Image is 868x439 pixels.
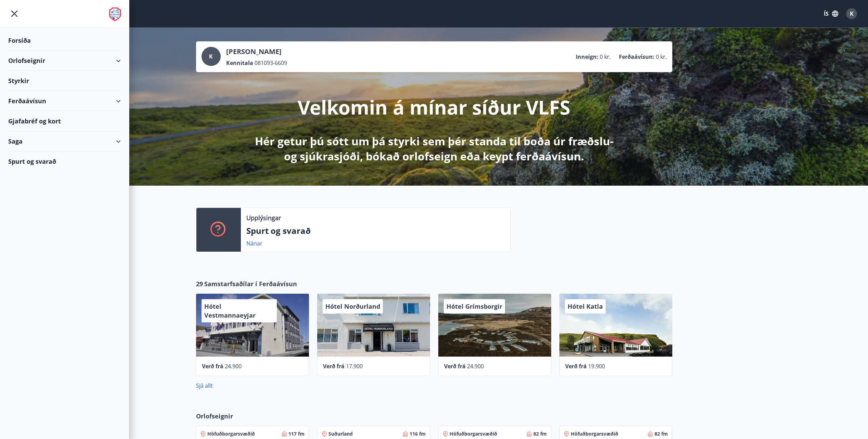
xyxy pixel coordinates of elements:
[246,213,281,222] p: Upplýsingar
[843,5,860,22] button: K
[410,430,426,437] span: 116 fm
[588,362,605,370] span: 19.900
[325,302,380,310] span: Hótel Norðurland
[568,302,603,310] span: Hótel Katla
[533,430,547,437] span: 82 fm
[8,51,121,71] div: Orlofseignir
[446,302,502,310] span: Hótel Grímsborgir
[444,362,466,370] span: Verð frá
[226,59,253,67] p: Kennitala
[196,412,233,421] span: Orlofseignir
[255,59,287,67] span: 081093-6609
[196,279,203,288] span: 29
[246,225,505,237] p: Spurt og svarað
[8,71,121,91] div: Styrkir
[209,53,213,60] span: K
[202,362,223,370] span: Verð frá
[655,430,668,437] span: 82 fm
[288,430,305,437] span: 117 fm
[619,53,655,61] p: Ferðaávísun :
[196,382,213,389] a: Sjá allt
[8,30,121,51] div: Forsíða
[467,362,484,370] span: 24.900
[565,362,587,370] span: Verð frá
[328,430,353,437] span: Suðurland
[8,91,121,111] div: Ferðaávísun
[246,240,262,247] a: Nánar
[820,8,842,20] button: ÍS
[656,53,667,61] span: 0 kr.
[204,302,256,319] span: Hótel Vestmannaeyjar
[8,151,121,171] div: Spurt og svarað
[600,53,611,61] span: 0 kr.
[346,362,363,370] span: 17.900
[850,10,854,17] span: K
[8,111,121,131] div: Gjafabréf og kort
[576,53,598,61] p: Inneign :
[207,430,255,437] span: Höfuðborgarsvæðið
[226,47,287,56] p: [PERSON_NAME]
[225,362,242,370] span: 24.900
[204,279,297,288] span: Samstarfsaðilar í Ferðaávísun
[323,362,345,370] span: Verð frá
[298,94,570,120] p: Velkomin á mínar síður VLFS
[450,430,497,437] span: Höfuðborgarsvæðið
[109,8,121,21] img: union_logo
[254,134,615,164] p: Hér getur þú sótt um þá styrki sem þér standa til boða úr fræðslu- og sjúkrasjóði, bókað orlofsei...
[8,131,121,151] div: Saga
[571,430,618,437] span: Höfuðborgarsvæðið
[8,8,21,20] button: menu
